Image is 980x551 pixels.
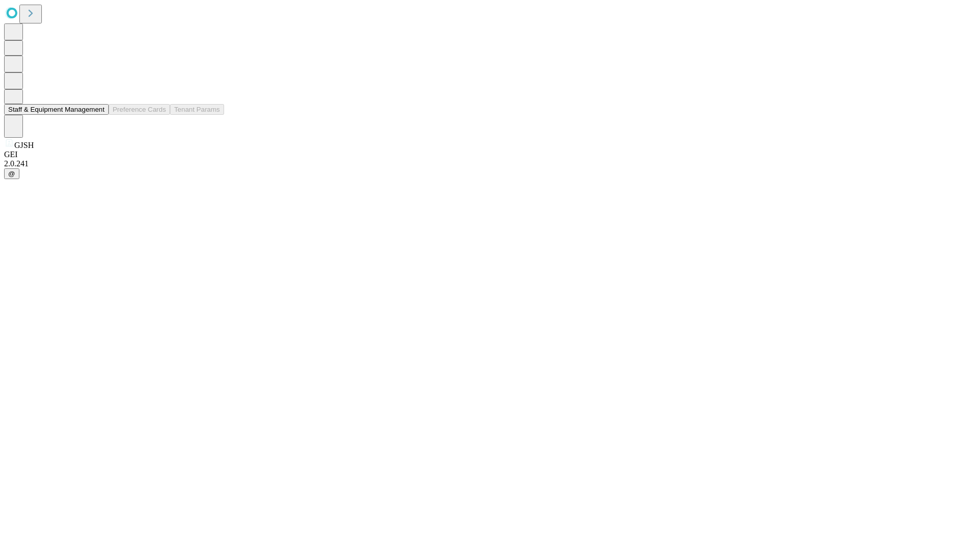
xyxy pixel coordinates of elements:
[4,150,976,159] div: GEI
[4,104,109,115] button: Staff & Equipment Management
[14,141,34,149] span: GJSH
[170,104,224,115] button: Tenant Params
[109,104,170,115] button: Preference Cards
[8,170,15,178] span: @
[4,168,19,179] button: @
[4,159,976,168] div: 2.0.241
